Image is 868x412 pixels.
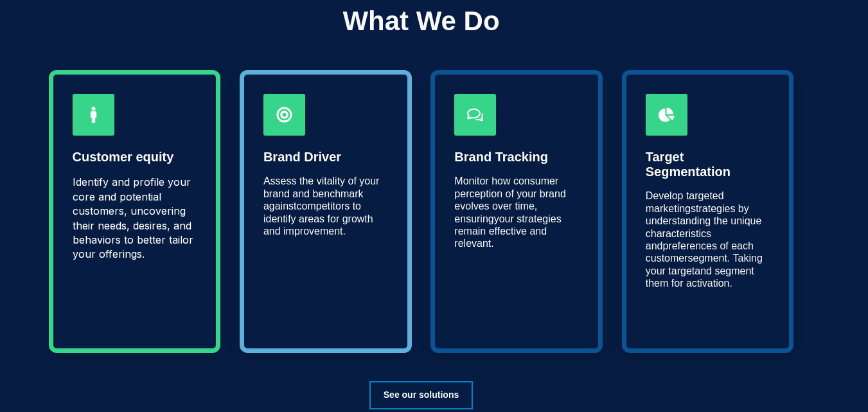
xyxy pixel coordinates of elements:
[369,381,473,409] a: See our solutions
[263,201,373,237] span: competitors to identify areas for growth and improvement.
[73,175,193,260] span: Identify and profile your core and potential customers, uncovering their needs, desires, and beha...
[646,203,762,251] span: strategies by understanding the unique characteristics and
[646,265,754,289] span: and segment them for activation.
[646,150,731,179] span: Target Segmentation
[263,175,380,211] span: Assess the vitality of your brand and benchmark against
[454,175,565,224] span: Monitor how consumer perception of your brand evolves over time, ensuring
[646,240,754,264] span: preferences of each customer
[263,150,341,164] span: Brand Driver
[646,253,763,276] span: segment. Taking your target
[454,150,548,164] span: Brand Tracking
[73,150,174,164] span: Customer equity
[646,190,724,213] span: Develop targeted marketing
[454,213,561,249] span: your strategies remain effective and relevant.
[342,6,499,36] span: What We Do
